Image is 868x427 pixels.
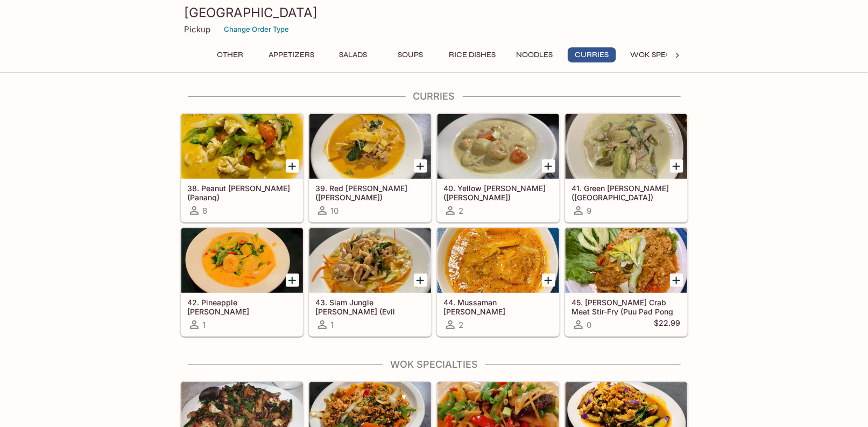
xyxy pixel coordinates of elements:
[203,320,206,330] span: 1
[180,359,688,370] h4: Wok Specialties
[414,159,427,173] button: Add 39. Red Curry (Gaeng Dang)
[437,114,559,179] div: 40. Yellow Curry (Gaeng Kari)
[286,274,299,287] button: Add 42. Pineapple Curry (Gaeng Saparot)
[414,274,427,287] button: Add 43. Siam Jungle Curry (Evil Curry)
[670,274,683,287] button: Add 45. Curry Crab Meat Stir-Fry (Puu Pad Pong Karee)
[566,114,687,179] div: 41. Green Curry (Gaeng Daeng)
[180,90,688,102] h4: Curries
[437,228,560,337] a: 44. Mussaman [PERSON_NAME]2
[437,228,559,293] div: 44. Mussaman Curry
[572,298,681,316] h5: 45. [PERSON_NAME] Crab Meat Stir-Fry (Puu Pad Pong [PERSON_NAME])
[444,298,553,316] h5: 44. Mussaman [PERSON_NAME]
[309,228,431,293] div: 43. Siam Jungle Curry (Evil Curry)
[566,228,687,293] div: 45. Curry Crab Meat Stir-Fry (Puu Pad Pong Karee)
[309,114,432,222] a: 39. Red [PERSON_NAME] ([PERSON_NAME])10
[654,318,681,331] h5: $22.99
[206,47,255,62] button: Other
[181,114,304,222] a: 38. Peanut [PERSON_NAME] (Panang)8
[459,320,464,330] span: 2
[542,274,555,287] button: Add 44. Mussaman Curry
[587,320,592,330] span: 0
[309,228,432,337] a: 43. Siam Jungle [PERSON_NAME] (Evil [PERSON_NAME])1
[220,21,294,38] button: Change Order Type
[309,114,431,179] div: 39. Red Curry (Gaeng Dang)
[185,4,684,21] h3: [GEOGRAPHIC_DATA]
[444,184,553,201] h5: 40. Yellow [PERSON_NAME] ([PERSON_NAME])
[587,206,592,216] span: 9
[565,114,688,222] a: 41. Green [PERSON_NAME] ([GEOGRAPHIC_DATA])9
[188,184,297,201] h5: 38. Peanut [PERSON_NAME] (Panang)
[511,47,559,62] button: Noodles
[329,47,378,62] button: Salads
[181,114,303,179] div: 38. Peanut Curry (Panang)
[437,114,560,222] a: 40. Yellow [PERSON_NAME] ([PERSON_NAME])2
[568,47,616,62] button: Curries
[263,47,321,62] button: Appetizers
[286,159,299,173] button: Add 38. Peanut Curry (Panang)
[542,159,555,173] button: Add 40. Yellow Curry (Gaeng Kari)
[181,228,303,293] div: 42. Pineapple Curry (Gaeng Saparot)
[386,47,435,62] button: Soups
[331,320,334,330] span: 1
[625,47,704,62] button: Wok Specialties
[203,206,208,216] span: 8
[670,159,683,173] button: Add 41. Green Curry (Gaeng Daeng)
[316,298,425,316] h5: 43. Siam Jungle [PERSON_NAME] (Evil [PERSON_NAME])
[572,184,681,201] h5: 41. Green [PERSON_NAME] ([GEOGRAPHIC_DATA])
[181,228,304,337] a: 42. Pineapple [PERSON_NAME] ([PERSON_NAME] Saparot)1
[316,184,425,201] h5: 39. Red [PERSON_NAME] ([PERSON_NAME])
[443,47,502,62] button: Rice Dishes
[565,228,688,337] a: 45. [PERSON_NAME] Crab Meat Stir-Fry (Puu Pad Pong [PERSON_NAME])0$22.99
[459,206,464,216] span: 2
[331,206,339,216] span: 10
[185,24,211,34] p: Pickup
[188,298,297,316] h5: 42. Pineapple [PERSON_NAME] ([PERSON_NAME] Saparot)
